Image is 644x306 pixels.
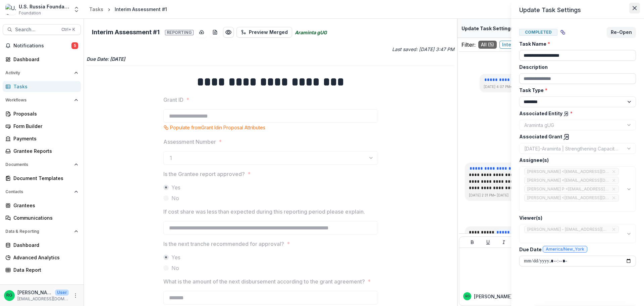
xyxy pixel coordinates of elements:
label: Associated Entity [519,110,632,117]
button: Close [629,3,640,13]
button: View dependent tasks [557,27,568,38]
span: Completed [519,29,557,36]
label: Due Date [519,246,632,253]
label: Description [519,63,632,71]
span: America/New_York [546,247,584,252]
button: Re-Open [607,27,636,38]
label: Associated Grant [519,133,632,140]
label: Assignee(s) [519,157,632,164]
label: Viewer(s) [519,214,632,221]
label: Task Type [519,87,632,94]
label: Task Name [519,40,632,47]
